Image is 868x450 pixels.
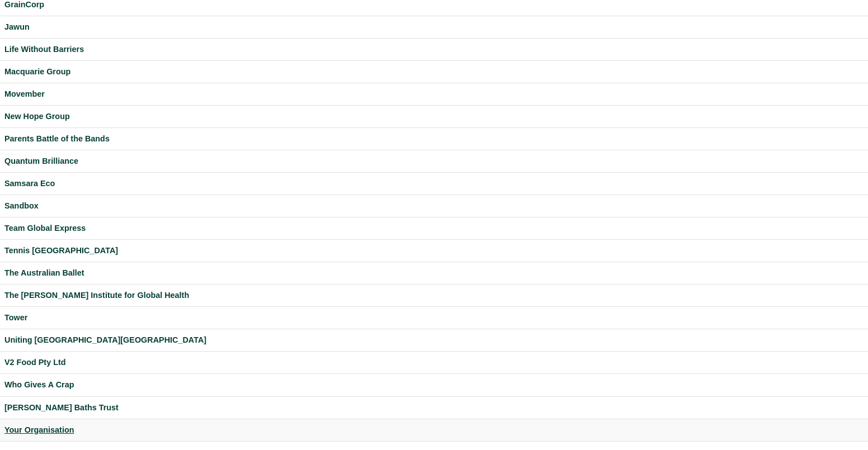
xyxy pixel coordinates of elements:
a: Movember [4,88,864,101]
a: V2 Food Pty Ltd [4,356,864,369]
a: Parents Battle of the Bands [4,132,864,145]
a: Sandbox [4,200,864,212]
a: New Hope Group [4,110,864,123]
a: Samsara Eco [4,177,864,190]
a: Tennis [GEOGRAPHIC_DATA] [4,244,864,257]
a: Team Global Express [4,222,864,235]
a: Your Organisation [4,424,864,437]
a: Who Gives A Crap [4,378,864,391]
a: [PERSON_NAME] Baths Trust [4,401,864,414]
a: Tower [4,311,864,324]
a: Jawun [4,21,864,34]
a: The Australian Ballet [4,267,864,280]
a: Quantum Brilliance [4,155,864,168]
a: Uniting [GEOGRAPHIC_DATA][GEOGRAPHIC_DATA] [4,334,864,347]
a: Macquarie Group [4,65,864,78]
a: The [PERSON_NAME] Institute for Global Health [4,289,864,302]
a: Life Without Barriers [4,43,864,56]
